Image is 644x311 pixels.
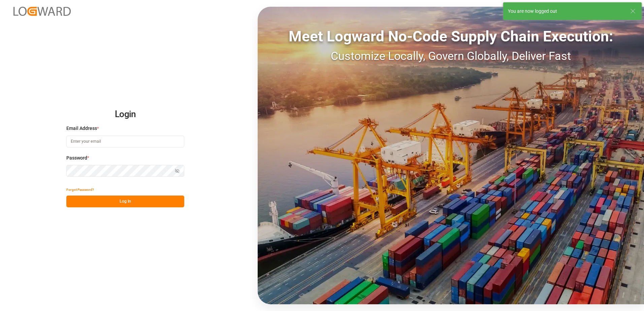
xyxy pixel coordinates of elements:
div: Customize Locally, Govern Globally, Deliver Fast [258,47,644,65]
img: Logward_new_orange.png [13,7,71,16]
span: Email Address [66,125,97,132]
button: Forgot Password? [66,184,94,196]
h2: Login [66,104,184,125]
div: You are now logged out [508,8,624,15]
input: Enter your email [66,136,184,147]
span: Password [66,154,87,162]
div: Meet Logward No-Code Supply Chain Execution: [258,25,644,47]
button: Log In [66,196,184,207]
